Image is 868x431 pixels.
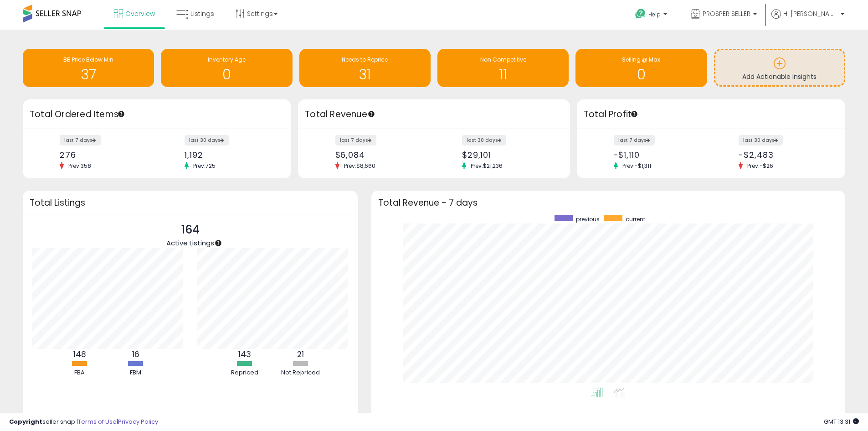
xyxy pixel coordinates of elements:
span: Add Actionable Insights [742,72,817,81]
a: Selling @ Max 0 [575,49,707,87]
div: seller snap | | [9,418,158,426]
label: last 7 days [60,135,101,145]
span: previous [576,215,600,223]
span: 2025-08-18 13:31 GMT [824,417,859,426]
div: $29,101 [462,150,554,160]
h3: Total Revenue - 7 days [378,199,838,206]
a: Hi [PERSON_NAME] [771,9,844,30]
label: last 7 days [614,135,655,145]
span: Prev: $8,660 [339,162,380,170]
span: Active Listings [166,238,214,248]
h3: Total Ordered Items [30,108,284,121]
a: BB Price Below Min 37 [23,49,154,87]
span: Listings [190,9,214,18]
span: BB Price Below Min [63,56,113,63]
span: Needs to Reprice [342,56,388,63]
h1: 11 [442,67,564,82]
span: Help [648,10,661,18]
span: current [626,215,645,223]
div: FBA [52,369,107,377]
a: Inventory Age 0 [161,49,292,87]
h3: Total Revenue [305,108,563,121]
div: Not Repriced [273,369,328,377]
span: Prev: $21,236 [466,162,507,170]
span: Prev: -$26 [743,162,778,170]
div: Tooltip anchor [367,110,375,118]
a: Non Competitive 11 [437,49,569,87]
p: 164 [166,221,214,239]
div: Repriced [217,369,272,377]
div: -$1,110 [614,150,704,160]
span: Prev: -$1,311 [618,162,656,170]
span: Selling @ Max [622,56,660,63]
a: Needs to Reprice 31 [299,49,431,87]
span: Prev: 725 [189,162,220,170]
a: Help [628,1,676,30]
div: Tooltip anchor [214,239,222,247]
div: -$2,483 [739,150,829,160]
i: Get Help [635,8,646,20]
b: 16 [132,349,139,360]
div: Tooltip anchor [630,110,638,118]
span: Non Competitive [480,56,526,63]
div: 276 [60,150,150,160]
label: last 7 days [335,135,376,145]
div: FBM [108,369,163,377]
b: 148 [73,349,86,360]
h1: 0 [580,67,702,82]
h1: 31 [304,67,426,82]
div: Tooltip anchor [117,110,125,118]
h3: Total Profit [584,108,838,121]
label: last 30 days [462,135,506,145]
h3: Total Listings [30,199,351,206]
h1: 37 [27,67,149,82]
a: Privacy Policy [118,417,158,426]
div: $6,084 [335,150,427,160]
a: Add Actionable Insights [715,50,844,85]
strong: Copyright [9,417,42,426]
label: last 30 days [739,135,783,145]
span: PROSPER SELLER [703,9,750,18]
b: 143 [238,349,251,360]
span: Inventory Age [208,56,246,63]
span: Overview [125,9,155,18]
a: Terms of Use [78,417,117,426]
span: Hi [PERSON_NAME] [783,9,838,18]
b: 21 [297,349,304,360]
h1: 0 [165,67,288,82]
div: 1,192 [185,150,275,160]
label: last 30 days [185,135,229,145]
span: Prev: 358 [64,162,96,170]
